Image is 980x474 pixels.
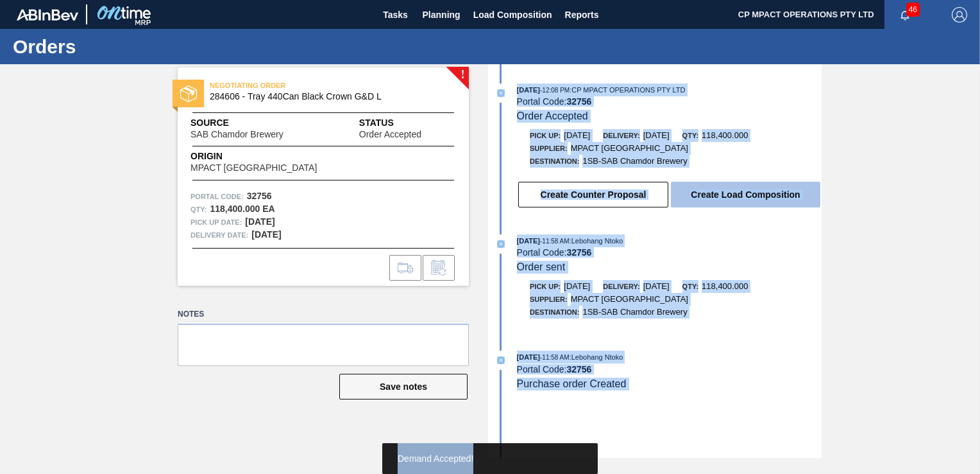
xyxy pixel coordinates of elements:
strong: 32756 [247,191,272,201]
img: atual [497,240,505,248]
strong: [DATE] [245,216,275,227]
span: MPACT [GEOGRAPHIC_DATA] [571,294,688,304]
span: [DATE] [517,86,540,94]
span: Delivery Date: [190,229,248,241]
span: Origin [190,150,349,163]
div: Go to Load Composition [389,255,421,281]
strong: 32756 [566,96,591,107]
span: Portal Code: [190,190,244,203]
span: Reports [565,7,599,22]
span: Demand Accepted! [398,453,473,464]
span: Delivery: [603,283,639,290]
span: Order sent [517,261,566,272]
button: Save notes [339,374,468,399]
span: SAB Chamdor Brewery [190,130,283,139]
div: Inform order change [423,255,455,281]
img: TNhmsLtSVTkK8tSr43FrP2fwEKptu5GPRR3wAAAABJRU5ErkJggg== [17,9,78,21]
span: 1SB-SAB Chamdor Brewery [582,156,687,166]
span: 284606 - Tray 440Can Black Crown G&D L [210,92,443,101]
strong: 118,400.000 EA [210,204,275,214]
span: [DATE] [564,281,590,291]
span: - 11:58 AM [540,354,570,361]
span: Status [359,116,456,130]
span: Pick up: [530,283,561,290]
span: Load Composition [473,7,552,22]
span: : Lebohang Ntoko [570,353,623,361]
img: atual [497,356,505,364]
span: 1SB-SAB Chamdor Brewery [582,307,687,317]
button: Create Counter Proposal [518,182,668,207]
span: Supplier: [530,145,568,152]
span: MPACT [GEOGRAPHIC_DATA] [571,143,688,153]
span: MPACT [GEOGRAPHIC_DATA] [190,163,317,173]
span: - 11:58 AM [540,238,570,245]
span: Pick up Date: [190,216,242,229]
span: Source [190,116,322,130]
div: Portal Code: [517,96,822,107]
span: Order Accepted [517,110,588,121]
img: atual [497,89,505,97]
span: 46 [906,3,920,17]
h1: Orders [13,39,241,54]
strong: 32756 [566,247,591,258]
span: Order Accepted [359,130,421,139]
img: status [180,85,197,102]
span: [DATE] [517,237,540,245]
span: Planning [423,7,460,22]
strong: 32756 [566,364,591,374]
button: Notifications [884,6,925,24]
span: [DATE] [564,130,590,140]
span: Qty: [682,132,698,139]
img: Logout [952,7,967,22]
button: Create Load Composition [671,182,820,207]
span: Destination: [530,157,579,165]
span: NEGOTIATING ORDER [210,79,389,92]
span: 118,400.000 [702,130,748,140]
span: 118,400.000 [702,281,748,291]
span: Qty : [190,203,207,216]
span: Pick up: [530,132,561,139]
span: Tasks [382,7,410,22]
strong: [DATE] [251,229,281,240]
span: [DATE] [643,130,670,140]
span: Qty: [682,283,698,290]
span: : Lebohang Ntoko [570,237,623,245]
div: Portal Code: [517,364,822,374]
div: Portal Code: [517,247,822,258]
span: Purchase order Created [517,378,627,389]
span: Destination: [530,308,579,316]
span: - 12:08 PM [540,87,570,94]
span: Supplier: [530,295,568,303]
span: Delivery: [603,132,639,139]
span: [DATE] [517,353,540,361]
span: [DATE] [643,281,670,291]
label: Notes [178,305,469,324]
span: : CP MPACT OPERATIONS PTY LTD [570,86,685,94]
